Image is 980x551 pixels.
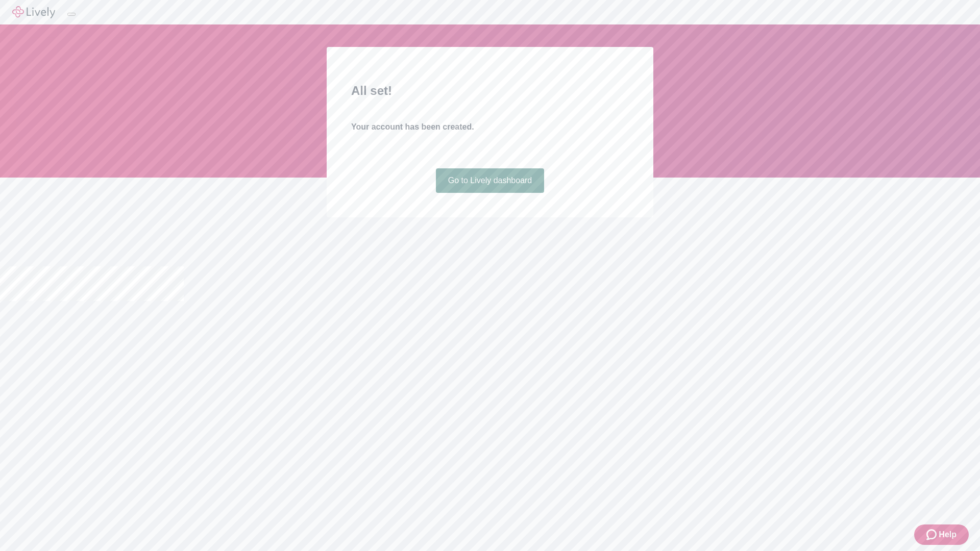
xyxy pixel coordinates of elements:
[351,121,629,133] h4: Your account has been created.
[926,529,939,541] svg: Zendesk support icon
[939,529,957,541] span: Help
[914,524,969,545] button: Zendesk support iconHelp
[351,82,629,100] h2: All set!
[12,6,55,18] img: Lively
[67,13,76,16] button: Log out
[436,168,545,193] a: Go to Lively dashboard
